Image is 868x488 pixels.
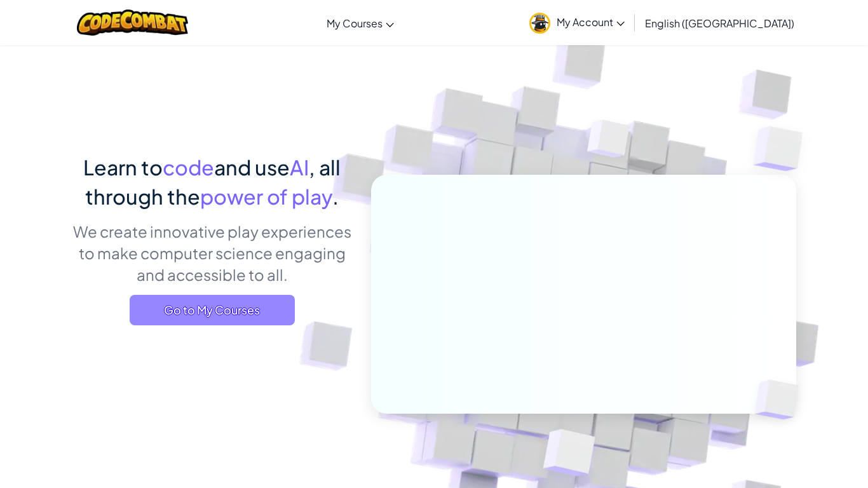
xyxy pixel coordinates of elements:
[83,154,163,180] span: Learn to
[734,353,829,446] img: Overlap cubes
[557,15,625,29] span: My Account
[529,13,550,34] img: avatar
[200,184,332,209] span: power of play
[523,3,631,43] a: My Account
[639,6,801,40] a: English ([GEOGRAPHIC_DATA])
[564,95,655,189] img: Overlap cubes
[163,154,214,180] span: code
[130,295,295,325] a: Go to My Courses
[214,154,290,180] span: and use
[728,95,838,203] img: Overlap cubes
[290,154,309,180] span: AI
[645,17,794,30] span: English ([GEOGRAPHIC_DATA])
[320,6,400,40] a: My Courses
[327,17,383,30] span: My Courses
[332,184,339,209] span: .
[77,10,188,36] img: CodeCombat logo
[72,220,352,285] p: We create innovative play experiences to make computer science engaging and accessible to all.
